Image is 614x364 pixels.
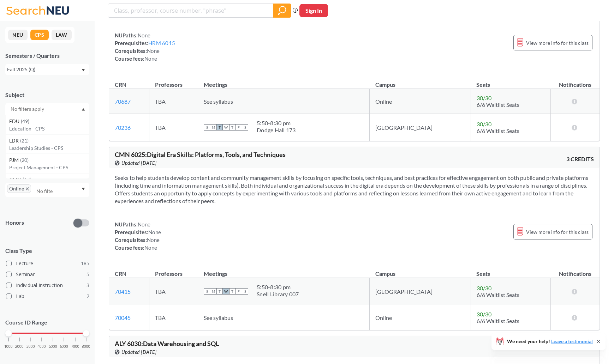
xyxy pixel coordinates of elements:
span: EDU [9,117,21,125]
span: S [204,124,210,131]
span: PJM [9,156,20,164]
div: CRN [115,270,126,278]
th: Professors [149,263,198,278]
button: Sign In [299,4,328,17]
span: 2000 [15,345,24,348]
a: 70687 [115,98,131,105]
span: M [210,288,216,295]
span: 6/6 Waitlist Seats [477,101,519,108]
svg: Dropdown arrow [82,69,85,72]
span: See syllabus [204,314,233,321]
th: Campus [370,74,471,89]
a: Leave a testimonial [551,338,593,344]
input: No filters apply [33,187,54,195]
span: We need your help! [507,339,593,344]
label: Lab [6,292,89,301]
label: Individual Instruction [6,281,89,290]
input: Class, professor, course number, "phrase" [113,5,268,17]
div: 5:50 - 8:30 pm [257,284,299,291]
p: Project Management - CPS [9,164,89,171]
span: 7000 [71,345,79,348]
td: Online [370,305,471,330]
span: None [138,32,150,38]
span: View more info for this class [526,227,589,236]
th: Campus [370,263,471,278]
span: F [236,124,242,131]
span: 30 / 30 [477,285,491,291]
span: 4000 [37,345,46,348]
td: TBA [149,89,198,114]
span: F [236,288,242,295]
span: M [210,124,216,131]
span: None [147,48,160,54]
span: 6/6 Waitlist Seats [477,317,519,324]
div: Subject [5,91,89,99]
div: Fall 2025 (Q) [7,66,81,73]
span: 6/6 Waitlist Seats [477,127,519,134]
section: Seeks to help students develop content and community management skills by focusing on specific to... [115,174,594,205]
div: Snell Library 007 [257,291,299,298]
span: CMN [9,176,23,183]
label: Seminar [6,270,89,279]
svg: Dropdown arrow [82,188,85,190]
span: ( 17 ) [23,176,31,182]
td: TBA [149,278,198,305]
span: W [223,124,229,131]
span: 3 CREDITS [566,155,594,163]
div: CRN [115,81,126,89]
span: Class Type [5,247,89,255]
p: Course ID Range [5,318,89,327]
a: 70236 [115,124,131,131]
label: Lecture [6,259,89,268]
div: magnifying glass [273,4,291,18]
span: None [148,229,161,235]
span: 6000 [60,345,68,348]
span: S [204,288,210,295]
th: Notifications [550,263,600,278]
div: 5:50 - 8:30 pm [257,120,296,127]
span: LDR [9,137,20,145]
button: CPS [30,30,49,40]
span: ALY 6030 : Data Warehousing and SQL [115,340,219,347]
span: 1000 [4,345,13,348]
span: S [242,124,248,131]
button: NEU [8,30,28,40]
span: None [147,237,160,243]
span: 6/6 Waitlist Seats [477,291,519,298]
span: See syllabus [204,98,233,105]
div: Fall 2025 (Q)Dropdown arrow [5,64,89,75]
span: T [216,288,223,295]
td: TBA [149,114,198,141]
th: Professors [149,74,198,89]
span: T [229,288,236,295]
span: T [216,124,223,131]
span: 185 [81,260,89,267]
a: HRM 6015 [148,40,175,46]
span: None [138,221,150,227]
p: Honors [5,219,24,227]
span: ( 49 ) [21,118,29,124]
span: 2 [87,292,89,300]
span: 3000 [26,345,35,348]
span: 30 / 30 [477,311,491,317]
button: LAW [52,30,72,40]
span: None [144,244,157,251]
span: View more info for this class [526,38,589,47]
td: Online [370,89,471,114]
p: Education - CPS [9,125,89,132]
div: NUPaths: Prerequisites: Corequisites: Course fees: [115,220,161,251]
span: None [144,55,157,62]
svg: Dropdown arrow [82,108,85,111]
span: T [229,124,236,131]
div: Semesters / Quarters [5,52,89,60]
input: No filters apply [7,105,66,113]
div: Dodge Hall 173 [257,127,296,134]
span: ( 20 ) [20,157,29,163]
a: 70415 [115,288,131,295]
th: Meetings [198,74,370,89]
td: TBA [149,305,198,330]
p: Leadership Studies - CPS [9,145,89,152]
span: 3 [87,281,89,289]
span: Updated [DATE] [121,348,156,356]
th: Meetings [198,263,370,278]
